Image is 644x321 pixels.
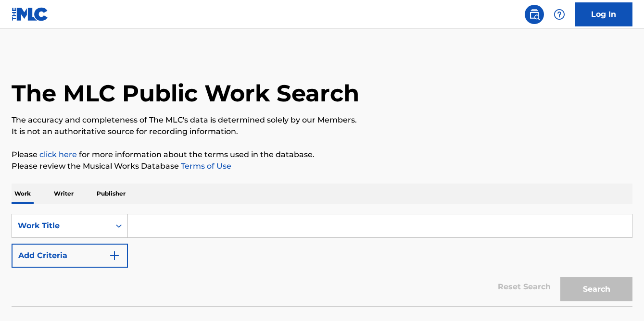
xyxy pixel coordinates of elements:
[51,184,76,204] p: Writer
[12,126,632,137] p: It is not an authoritative source for recording information.
[12,79,359,108] h1: The MLC Public Work Search
[109,250,120,261] img: 9d2ae6d4665cec9f34b9.svg
[12,244,128,268] button: Add Criteria
[12,149,632,160] p: Please for more information about the terms used in the database.
[529,9,540,20] img: search
[12,214,632,306] form: Search Form
[525,5,544,24] a: Public Search
[12,160,632,172] p: Please review the Musical Works Database
[12,114,632,126] p: The accuracy and completeness of The MLC's data is determined solely by our Members.
[554,9,565,20] img: help
[18,220,104,232] div: Work Title
[39,150,77,159] a: click here
[575,2,632,26] a: Log In
[12,7,49,21] img: MLC Logo
[550,5,569,24] div: Help
[94,184,128,204] p: Publisher
[12,184,34,204] p: Work
[179,161,231,171] a: Terms of Use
